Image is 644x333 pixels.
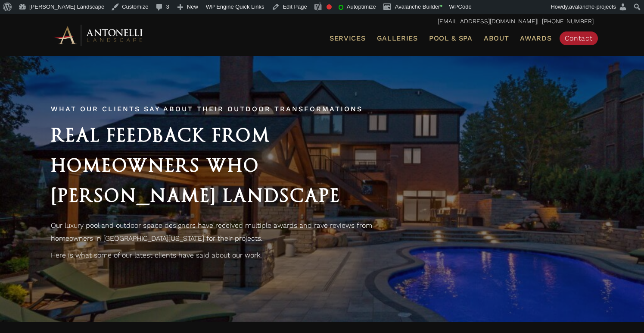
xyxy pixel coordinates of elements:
span: • [440,2,442,10]
span: Contact [565,34,593,42]
span: Pool & Spa [429,34,473,42]
span: Services [330,35,366,42]
a: Contact [560,31,598,45]
a: Services [326,33,369,44]
img: Antonelli Horizontal Logo [51,23,146,47]
p: Our luxury pool and outdoor space designers have received multiple awards and rave reviews from h... [51,219,387,245]
a: Galleries [373,33,421,44]
span: What Our Clients Say About Their Outdoor Transformations [51,105,363,113]
a: Awards [516,33,555,44]
span: avalanche-projects [569,3,616,10]
span: Real Feedback from Homeowners Who [PERSON_NAME] Landscape [51,124,340,206]
a: About [480,33,513,44]
p: Here is what some of our latest clients have said about our work. [51,249,387,262]
span: About [484,35,509,42]
p: | [PHONE_NUMBER] [51,16,594,27]
span: Awards [520,34,551,42]
span: Galleries [377,34,418,42]
a: Pool & Spa [426,33,476,44]
div: Focus keyphrase not set [327,4,332,9]
a: [EMAIL_ADDRESS][DOMAIN_NAME] [438,18,537,25]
